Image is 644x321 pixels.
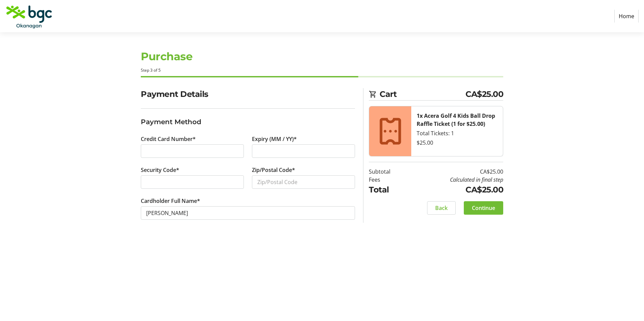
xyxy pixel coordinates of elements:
iframe: Secure CVC input frame [146,178,238,186]
label: Expiry (MM / YY)* [252,135,297,143]
span: Cart [380,88,465,100]
td: Calculated in final step [408,176,503,184]
img: BGC Okanagan's Logo [5,3,53,30]
iframe: Secure expiration date input frame [257,147,350,155]
strong: 1x Acera Golf 4 Kids Ball Drop Raffle Ticket (1 for $25.00) [417,112,495,128]
div: Total Tickets: 1 [417,129,497,137]
label: Security Code* [141,166,179,174]
iframe: Secure card number input frame [146,147,238,155]
h1: Purchase [141,48,503,65]
span: Continue [472,204,495,212]
td: Subtotal [369,168,408,176]
div: $25.00 [417,139,497,147]
button: Continue [464,201,503,215]
span: Back [435,204,448,212]
button: Back [427,201,456,215]
h3: Payment Method [141,117,355,127]
input: Card Holder Name [141,206,355,220]
a: Home [614,10,639,23]
label: Cardholder Full Name* [141,197,200,205]
label: Zip/Postal Code* [252,166,295,174]
input: Zip/Postal Code [252,175,355,189]
span: CA$25.00 [465,88,503,100]
div: Step 3 of 5 [141,67,503,73]
td: Total [369,184,408,196]
td: Fees [369,176,408,184]
label: Credit Card Number* [141,135,196,143]
td: CA$25.00 [408,168,503,176]
h2: Payment Details [141,88,355,100]
td: CA$25.00 [408,184,503,196]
